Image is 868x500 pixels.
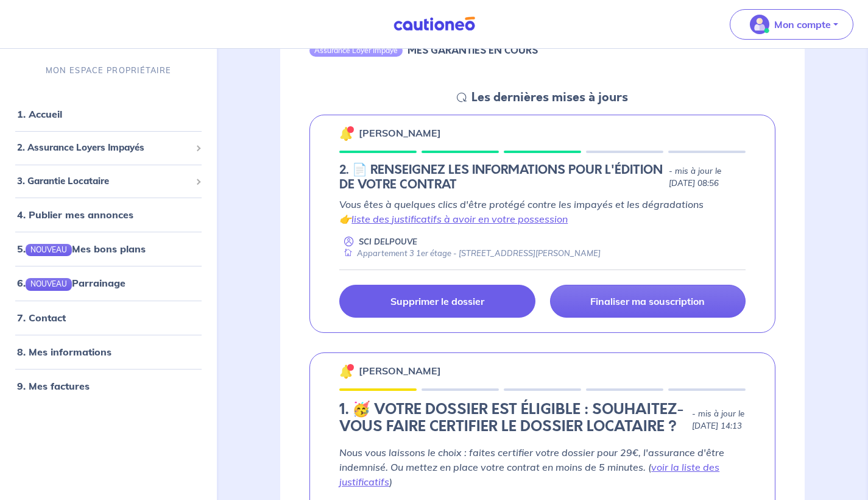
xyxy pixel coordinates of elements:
[339,285,535,318] a: Supprimer le dossier
[774,17,831,32] p: Mon compte
[351,213,568,225] a: liste des justificatifs à avoir en votre possession
[408,45,538,56] h6: MES GARANTIES EN COURS
[17,346,111,358] a: 8. Mes informations
[359,236,417,248] p: SCI DELPOUVE
[17,380,90,392] a: 9. Mes factures
[17,141,191,155] span: 2. Assurance Loyers Impayés
[339,364,354,379] img: 🔔
[359,363,441,378] p: [PERSON_NAME]
[339,445,746,489] p: Nous vous laissons le choix : faites certifier votre dossier pour 29€, l'assurance d'être indemni...
[5,271,212,295] div: 6.NOUVEAUParrainage
[730,9,853,40] button: illu_account_valid_menu.svgMon compte
[17,277,125,289] a: 6.NOUVEAUParrainage
[389,16,480,32] img: Cautioneo
[5,136,212,160] div: 2. Assurance Loyers Impayés
[339,126,354,141] img: 🔔
[17,243,146,255] a: 5.NOUVEAUMes bons plans
[5,170,212,193] div: 3. Garantie Locataire
[590,295,705,307] p: Finaliser ma souscription
[471,90,628,105] h5: Les dernières mises à jours
[359,126,441,140] p: [PERSON_NAME]
[339,401,687,436] h4: 1. 🥳 VOTRE DOSSIER EST ÉLIGIBLE : SOUHAITEZ-VOUS FAIRE CERTIFIER LE DOSSIER LOCATAIRE ?
[750,15,769,34] img: illu_account_valid_menu.svg
[5,374,212,398] div: 9. Mes factures
[17,174,191,188] span: 3. Garantie Locataire
[5,237,212,261] div: 5.NOUVEAUMes bons plans
[390,295,484,307] p: Supprimer le dossier
[339,163,746,192] div: state: CONTRACT-INFO-IN-PROGRESS, Context: MORE-THAN-6-MONTHS,NO-CERTIFICATE,ALONE,LESSOR-DOCUMENTS
[46,65,171,76] p: MON ESPACE PROPRIÉTAIRE
[17,209,133,221] a: 4. Publier mes annonces
[339,248,601,259] div: Appartement 3 1er étage - [STREET_ADDRESS][PERSON_NAME]
[669,165,746,190] p: - mis à jour le [DATE] 08:56
[5,305,212,330] div: 7. Contact
[5,102,212,126] div: 1. Accueil
[692,408,746,432] p: - mis à jour le [DATE] 14:13
[339,163,664,192] h5: 2. 📄 RENSEIGNEZ LES INFORMATIONS POUR L'ÉDITION DE VOTRE CONTRAT
[5,202,212,227] div: 4. Publier mes annonces
[5,340,212,364] div: 8. Mes informations
[550,285,746,318] a: Finaliser ma souscription
[17,312,66,324] a: 7. Contact
[339,197,746,226] p: Vous êtes à quelques clics d'être protégé contre les impayés et les dégradations 👉
[309,45,403,57] div: Assurance Loyer Impayé
[17,108,62,120] a: 1. Accueil
[339,401,746,441] div: state: CERTIFICATION-CHOICE, Context: MORE-THAN-6-MONTHS,MAYBE-CERTIFICATE,ALONE,LESSOR-DOCUMENTS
